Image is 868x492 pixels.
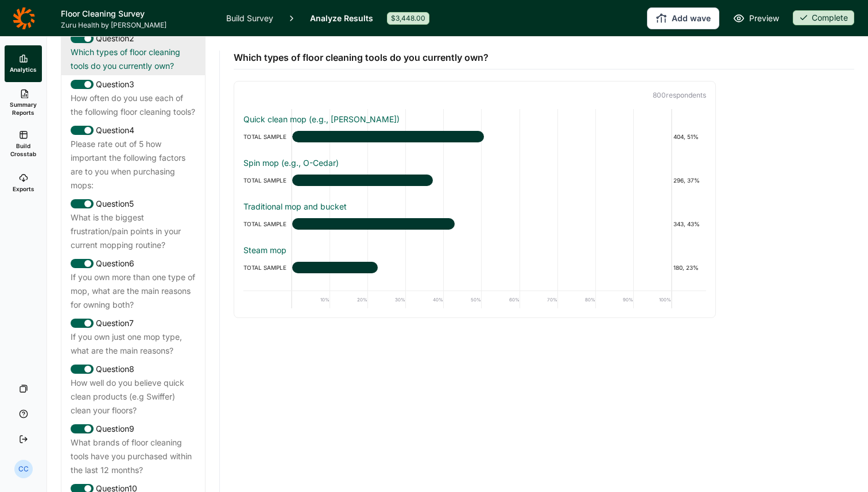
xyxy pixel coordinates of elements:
[71,211,196,252] div: What is the biggest frustration/pain points in your current mopping routine?
[243,114,706,125] div: Quick clean mop (e.g., [PERSON_NAME])
[596,291,634,308] div: 90%
[387,12,429,25] div: $3,448.00
[71,257,196,270] div: Question 6
[71,330,196,358] div: If you own just one mop type, what are the main reasons?
[520,291,558,308] div: 70%
[71,436,196,477] div: What brands of floor cleaning tools have you purchased within the last 12 months?
[733,11,779,25] a: Preview
[5,82,42,123] a: Summary Reports
[243,217,292,231] div: TOTAL SAMPLE
[672,261,706,274] div: 180, 23%
[482,291,520,308] div: 60%
[71,137,196,192] div: Please rate out of 5 how important the following factors are to you when purchasing mops:
[243,201,706,212] div: Traditional mop and bucket
[672,173,706,187] div: 296, 37%
[71,78,196,91] div: Question 3
[71,197,196,211] div: Question 5
[243,157,706,169] div: Spin mop (e.g., O-Cedar)
[14,460,33,478] div: CC
[71,376,196,417] div: How well do you believe quick clean products (e.g Swiffer) clean your floors?
[243,173,292,187] div: TOTAL SAMPLE
[672,217,706,231] div: 343, 43%
[634,291,672,308] div: 100%
[5,123,42,165] a: Build Crosstab
[243,288,706,300] div: Other (please specify): _______________
[368,291,406,308] div: 30%
[243,261,292,274] div: TOTAL SAMPLE
[444,291,482,308] div: 50%
[71,91,196,119] div: How often do you use each of the following floor cleaning tools?
[71,32,196,45] div: Question 2
[330,291,368,308] div: 20%
[9,142,37,158] span: Build Crosstab
[71,45,196,73] div: Which types of floor cleaning tools do you currently own?
[71,422,196,436] div: Question 9
[71,123,196,137] div: Question 4
[243,245,706,256] div: Steam mop
[71,362,196,376] div: Question 8
[793,10,854,25] div: Complete
[243,91,706,100] p: 800 respondent s
[406,291,444,308] div: 40%
[61,7,212,21] h1: Floor Cleaning Survey
[71,270,196,312] div: If you own more than one type of mop, what are the main reasons for owning both?
[749,11,779,25] span: Preview
[9,100,37,117] span: Summary Reports
[672,130,706,144] div: 404, 51%
[10,65,37,73] span: Analytics
[5,165,42,202] a: Exports
[243,130,292,144] div: TOTAL SAMPLE
[5,45,42,82] a: Analytics
[647,7,719,29] button: Add wave
[71,316,196,330] div: Question 7
[234,51,489,64] span: Which types of floor cleaning tools do you currently own?
[558,291,596,308] div: 80%
[61,21,212,30] span: Zuru Health by [PERSON_NAME]
[13,185,34,193] span: Exports
[793,10,854,26] button: Complete
[292,291,330,308] div: 10%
